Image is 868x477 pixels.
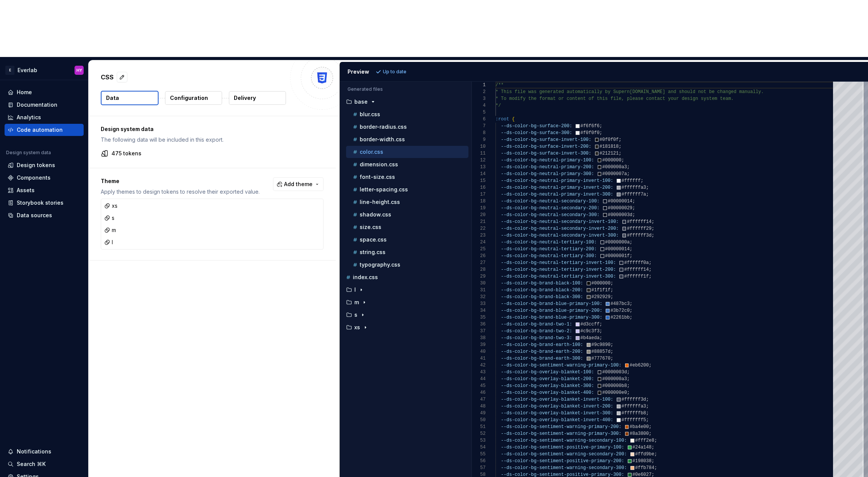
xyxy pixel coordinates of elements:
[472,300,486,307] div: 33
[6,150,51,156] div: Design system data
[501,205,600,211] span: --ds-color-bg-neutral-secondary-200:
[101,136,324,144] p: The following data will be included in this export.
[635,452,654,457] span: #ffd9be
[591,287,610,293] span: #1f1f1f
[229,91,286,105] button: Delivery
[602,376,627,382] span: #000000a3
[632,205,635,211] span: ;
[360,224,381,230] p: size.css
[627,370,630,375] span: ;
[501,240,597,245] span: --ds-color-bg-neutral-tertiary-100:
[472,164,486,171] div: 13
[630,253,632,259] span: ;
[343,298,468,306] button: m
[354,312,357,318] p: s
[600,335,602,341] span: ;
[17,126,63,134] div: Code automation
[346,210,468,219] button: shadow.css
[501,322,572,327] span: --ds-color-bg-brand-two-1:
[652,219,654,224] span: ;
[624,260,649,265] span: #ffffff0a
[501,301,602,306] span: --ds-color-bg-brand-blue-primary-100:
[652,233,654,238] span: ;
[646,417,649,423] span: ;
[501,144,592,149] span: --ds-color-bg-surface-invert-200:
[591,349,610,354] span: #88857d
[605,253,630,259] span: #0000001f
[17,448,51,455] div: Notifications
[5,184,84,196] a: Assets
[101,125,324,133] p: Design system data
[472,437,486,444] div: 53
[602,370,627,375] span: #0000003d
[472,123,486,130] div: 7
[627,383,630,389] span: ;
[472,82,486,88] div: 1
[472,191,486,198] div: 17
[472,273,486,280] div: 29
[472,362,486,369] div: 42
[619,137,621,142] span: ;
[627,233,652,238] span: #ffffff3d
[630,308,632,313] span: ;
[632,458,651,464] span: #198038
[646,397,649,402] span: ;
[360,149,383,155] p: color.css
[354,299,359,305] p: m
[17,114,41,121] div: Analytics
[602,164,627,170] span: #000000a3
[591,281,610,286] span: #000000
[619,151,621,156] span: ;
[353,274,378,280] p: index.css
[360,199,400,205] p: line-height.css
[273,177,324,191] button: Add theme
[611,287,613,293] span: ;
[354,99,368,105] p: base
[501,349,583,354] span: --ds-color-bg-brand-earth-200:
[611,356,613,361] span: ;
[5,458,84,470] button: Search ⌘K
[501,342,583,347] span: --ds-color-bg-brand-earth-100:
[348,68,369,76] div: Preview
[627,164,630,170] span: ;
[354,324,360,330] p: xs
[5,209,84,221] a: Data sources
[646,411,649,416] span: ;
[383,69,406,75] p: Up to date
[630,424,649,430] span: #ba4e00
[501,294,583,300] span: --ds-color-bg-brand-black-300:
[501,376,594,382] span: --ds-color-bg-overlay-blanket-200:
[101,188,260,196] p: Apply themes to design tokens to resolve their exported value.
[630,363,649,368] span: #eb6200
[472,335,486,341] div: 38
[580,130,599,136] span: #f0f0f0
[360,186,408,193] p: letter-spacing.css
[5,124,84,136] a: Code automation
[501,411,613,416] span: --ds-color-bg-overlay-blanket-invert-300:
[284,180,313,188] span: Add theme
[627,376,630,382] span: ;
[5,172,84,184] a: Components
[360,212,391,218] p: shadow.css
[605,246,630,252] span: #00000014
[472,246,486,253] div: 25
[360,174,395,180] p: font-size.css
[472,444,486,451] div: 54
[600,322,602,327] span: ;
[472,198,486,205] div: 18
[76,67,82,73] div: HY
[621,192,646,197] span: #ffffff7a
[104,238,113,246] div: l
[501,438,627,443] span: --ds-color-bg-sentiment-warning-secondary-100:
[501,281,583,286] span: --ds-color-bg-brand-black-100:
[641,178,643,183] span: ;
[104,226,116,234] div: m
[501,212,600,218] span: --ds-color-bg-neutral-secondary-300:
[630,96,734,101] span: lease contact your design system team.
[472,205,486,212] div: 19
[346,110,468,118] button: blur.css
[591,342,610,347] span: #9c9890
[472,88,486,95] div: 2
[630,240,632,245] span: ;
[630,301,632,306] span: ;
